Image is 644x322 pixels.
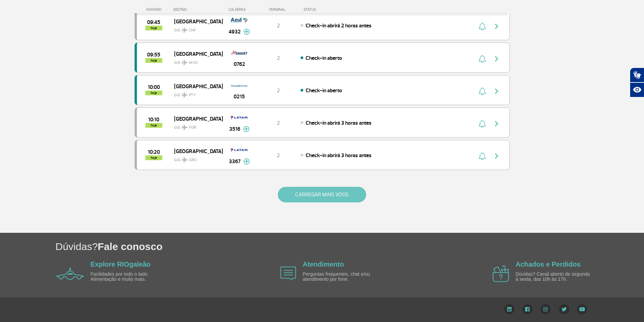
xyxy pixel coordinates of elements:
[522,304,532,314] img: Facebook
[577,304,587,314] img: YouTube
[174,89,217,98] span: GIG
[174,121,217,131] span: GIG
[630,82,644,97] button: Abrir recursos assistivos.
[234,93,245,101] span: 0215
[256,7,300,12] div: TERMINAL
[222,7,256,12] div: CIA AÉREA
[137,7,173,12] div: HORÁRIO
[182,27,188,33] img: destiny_airplane.svg
[243,126,249,132] img: mais-info-painel-voo.svg
[493,265,509,282] img: airplane icon
[182,92,188,98] img: destiny_airplane.svg
[277,22,280,29] span: 2
[174,24,217,33] span: GIG
[234,60,245,68] span: 0762
[189,60,198,66] span: MVD
[229,28,241,36] span: 4932
[479,55,486,63] img: sino-painel-voo.svg
[277,152,280,159] span: 2
[189,157,197,163] span: GRU
[303,261,344,268] a: Atendimento
[174,56,217,66] span: GIG
[182,60,188,65] img: destiny_airplane.svg
[540,304,551,314] img: Instagram
[493,152,501,160] img: seta-direita-painel-voo.svg
[182,125,188,130] img: destiny_airplane.svg
[516,261,580,268] a: Achados e Perdidos
[56,268,84,280] img: airplane icon
[493,22,501,30] img: seta-direita-painel-voo.svg
[174,49,217,58] span: [GEOGRAPHIC_DATA]
[174,114,217,123] span: [GEOGRAPHIC_DATA]
[229,125,240,133] span: 3516
[173,7,222,12] div: DESTINO
[306,87,342,94] span: Check-in aberto
[174,153,217,163] span: GIG
[303,272,380,282] p: Perguntas frequentes, chat e/ou atendimento por fone.
[145,91,162,95] span: hoje
[306,55,342,61] span: Check-in aberto
[306,120,372,126] span: Check-in abrirá 3 horas antes
[148,85,160,90] span: 2025-09-29 10:00:00
[493,120,501,128] img: seta-direita-painel-voo.svg
[145,26,162,30] span: hoje
[559,304,569,314] img: Twitter
[479,152,486,160] img: sino-painel-voo.svg
[229,157,241,166] span: 3367
[280,267,296,280] img: airplane icon
[243,158,250,165] img: mais-info-painel-voo.svg
[277,55,280,61] span: 2
[91,261,151,268] a: Explore RIOgaleão
[479,22,486,30] img: sino-painel-voo.svg
[189,92,196,98] span: PTY
[174,82,217,91] span: [GEOGRAPHIC_DATA]
[479,87,486,95] img: sino-painel-voo.svg
[147,20,160,25] span: 2025-09-29 09:45:00
[504,304,515,314] img: LinkedIn
[277,87,280,94] span: 2
[278,187,366,202] button: CARREGAR MAIS VOOS
[174,147,217,155] span: [GEOGRAPHIC_DATA]
[493,87,501,95] img: seta-direita-painel-voo.svg
[182,157,188,163] img: destiny_airplane.svg
[516,272,593,282] p: Dúvidas? Canal aberto de segunda à sexta, das 10h às 17h.
[145,155,162,160] span: hoje
[148,117,159,122] span: 2025-09-29 10:10:00
[189,125,196,131] span: FOR
[479,120,486,128] img: sino-painel-voo.svg
[98,241,163,252] span: Fale conosco
[174,17,217,26] span: [GEOGRAPHIC_DATA]
[145,123,162,128] span: hoje
[630,68,644,82] button: Abrir tradutor de língua de sinais.
[243,29,250,35] img: mais-info-painel-voo.svg
[630,68,644,97] div: Plugin de acessibilidade da Hand Talk.
[189,27,196,33] span: CNF
[148,150,160,154] span: 2025-09-29 10:20:00
[306,152,372,159] span: Check-in abrirá 3 horas antes
[147,52,160,57] span: 2025-09-29 09:55:00
[145,58,162,63] span: hoje
[493,55,501,63] img: seta-direita-painel-voo.svg
[55,240,644,253] h1: Dúvidas?
[277,120,280,126] span: 2
[300,7,355,12] div: STATUS
[91,272,168,282] p: Facilidades por todo o lado. Alimentação e muito mais.
[306,22,372,29] span: Check-in abrirá 2 horas antes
